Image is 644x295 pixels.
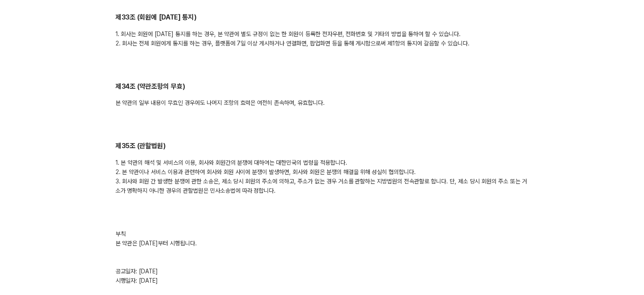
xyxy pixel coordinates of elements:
[116,158,529,195] div: 1. 본 약관의 해석 및 서비스의 이용, 회사와 회원간의 분쟁에 대하여는 대한민국의 법령을 적용합니다. 2. 본 약관이나 서비스 이용과 관련하여 회사와 회원 사이에 분쟁이 발...
[116,82,529,92] h2: 제34조 (약관조항의 무효)
[116,98,529,107] div: 본 약관의 일부 내용이 무효인 경우에도 나머지 조항의 효력은 여전히 존속하며, 유효합니다.
[116,13,529,22] h2: 제33조 (회원에 [DATE] 통지)
[116,229,529,285] div: 부칙 본 약관은 [DATE]부터 시행됩니다. 공고일자: [DATE] 시행일자: [DATE]
[116,29,529,48] div: 1. 회사는 회원에 [DATE] 통지를 하는 경우, 본 약관에 별도 규정이 없는 한 회원이 등록한 전자우편, 전화번호 및 기타의 방법을 통하여 할 수 있습니다. 2. 회사는 ...
[116,141,529,151] h2: 제35조 (관할법원)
